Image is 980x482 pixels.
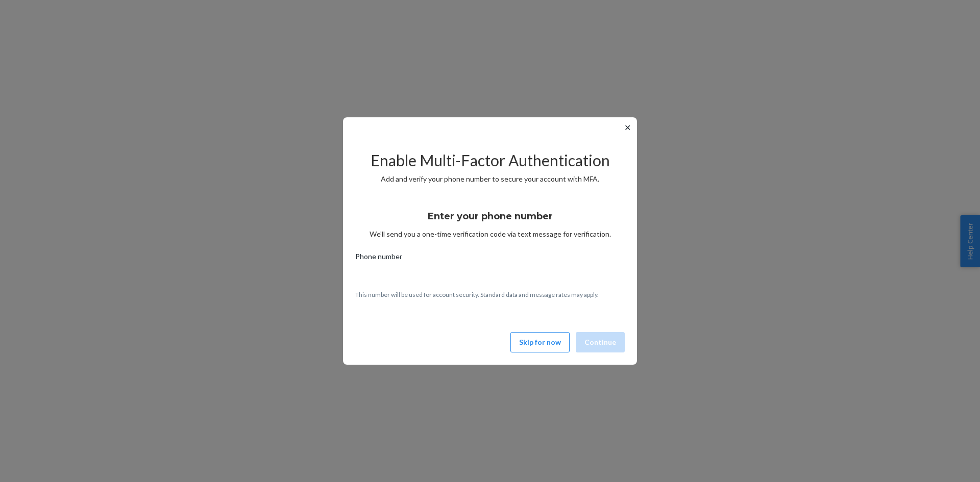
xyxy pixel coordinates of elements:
[428,210,553,223] h3: Enter your phone number
[355,290,625,299] p: This number will be used for account security. Standard data and message rates may apply.
[622,121,633,134] button: ✕
[355,174,625,184] p: Add and verify your phone number to secure your account with MFA.
[355,152,625,169] h2: Enable Multi-Factor Authentication
[355,251,402,266] span: Phone number
[576,332,625,352] button: Continue
[510,332,570,352] button: Skip for now
[355,201,625,239] div: We’ll send you a one-time verification code via text message for verification.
